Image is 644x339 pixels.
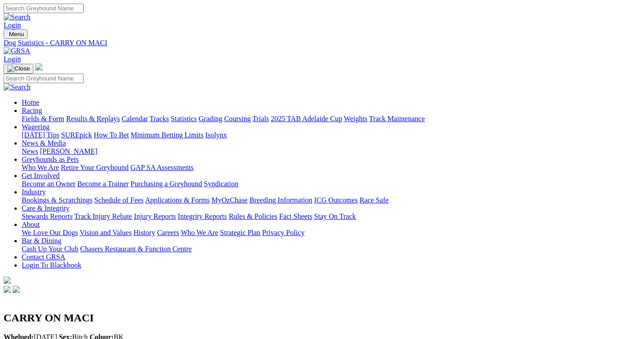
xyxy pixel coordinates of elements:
[22,261,81,269] a: Login To Blackbook
[4,286,11,293] img: facebook.svg
[271,115,342,122] a: 2025 TAB Adelaide Cup
[249,196,312,204] a: Breeding Information
[4,13,31,21] img: Search
[22,164,640,172] div: Greyhounds as Pets
[22,123,50,131] a: Wagering
[145,196,210,204] a: Applications & Forms
[369,115,425,122] a: Track Maintenance
[22,115,64,122] a: Fields & Form
[133,229,155,236] a: History
[22,107,42,114] a: Racing
[212,196,248,204] a: MyOzChase
[22,245,640,253] div: Bar & Dining
[40,147,97,155] a: [PERSON_NAME]
[131,131,203,139] a: Minimum Betting Limits
[4,21,21,29] a: Login
[4,55,21,63] a: Login
[22,180,640,188] div: Get Involved
[229,212,277,220] a: Rules & Policies
[74,212,132,220] a: Track Injury Rebate
[314,212,356,220] a: Stay On Track
[22,212,640,221] div: Care & Integrity
[4,64,33,74] button: Toggle navigation
[66,115,120,122] a: Results & Replays
[279,212,312,220] a: Fact Sheets
[22,131,640,139] div: Wagering
[22,164,59,171] a: Who We Are
[22,139,66,147] a: News & Media
[22,196,92,204] a: Bookings & Scratchings
[22,131,59,139] a: [DATE] Tips
[4,74,84,83] input: Search
[344,115,367,122] a: Weights
[4,312,640,324] h2: CARRY ON MACI
[22,155,79,163] a: Greyhounds as Pets
[252,115,269,122] a: Trials
[171,115,197,122] a: Statistics
[4,4,84,13] input: Search
[22,253,65,261] a: Contact GRSA
[22,196,640,204] div: Industry
[35,63,42,71] img: logo-grsa-white.png
[157,229,179,236] a: Careers
[220,229,260,236] a: Strategic Plan
[22,237,61,245] a: Bar & Dining
[22,204,70,212] a: Care & Integrity
[22,212,72,220] a: Stewards Reports
[204,180,238,188] a: Syndication
[4,47,30,55] img: GRSA
[61,131,92,139] a: SUREpick
[22,188,46,196] a: Industry
[199,115,222,122] a: Grading
[131,180,202,188] a: Purchasing a Greyhound
[4,29,28,39] button: Toggle navigation
[4,83,31,91] img: Search
[22,245,78,253] a: Cash Up Your Club
[94,196,143,204] a: Schedule of Fees
[262,229,305,236] a: Privacy Policy
[22,180,75,188] a: Become an Owner
[314,196,357,204] a: ICG Outcomes
[22,115,640,123] div: Racing
[77,180,129,188] a: Become a Trainer
[134,212,176,220] a: Injury Reports
[178,212,227,220] a: Integrity Reports
[61,164,129,171] a: Retire Your Greyhound
[80,245,192,253] a: Chasers Restaurant & Function Centre
[22,221,40,228] a: About
[94,131,129,139] a: How To Bet
[224,115,251,122] a: Coursing
[80,229,132,236] a: Vision and Values
[131,164,194,171] a: GAP SA Assessments
[150,115,169,122] a: Tracks
[13,286,20,293] img: twitter.svg
[4,277,11,284] img: logo-grsa-white.png
[205,131,227,139] a: Isolynx
[22,147,640,155] div: News & Media
[22,229,640,237] div: About
[22,99,39,106] a: Home
[4,39,640,47] a: Dog Statistics - CARRY ON MACI
[22,229,78,236] a: We Love Our Dogs
[9,31,24,38] span: Menu
[181,229,218,236] a: Who We Are
[7,65,30,72] img: Close
[122,115,148,122] a: Calendar
[22,172,60,179] a: Get Involved
[22,147,38,155] a: News
[359,196,388,204] a: Race Safe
